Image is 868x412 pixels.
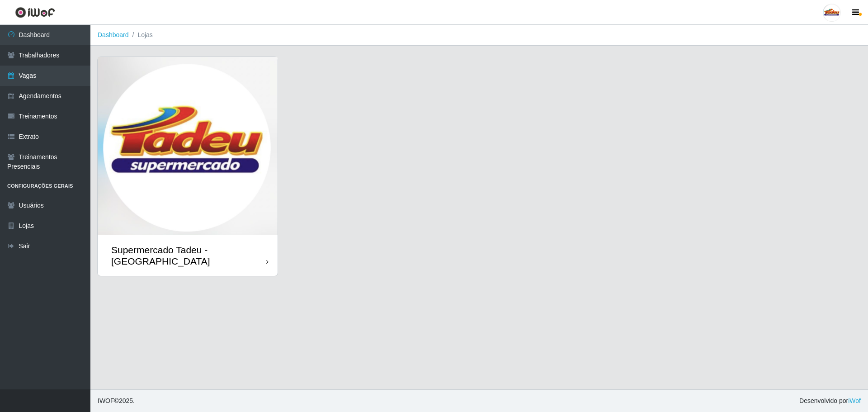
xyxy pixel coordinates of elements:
[98,397,114,404] span: IWOF
[98,31,129,38] a: Dashboard
[90,25,868,46] nav: breadcrumb
[98,57,278,276] a: Supermercado Tadeu - [GEOGRAPHIC_DATA]
[848,397,861,404] a: iWof
[15,7,55,18] img: CoreUI Logo
[799,396,861,406] span: Desenvolvido por
[98,396,135,406] span: © 2025 .
[129,30,153,40] li: Lojas
[111,244,266,267] div: Supermercado Tadeu - [GEOGRAPHIC_DATA]
[98,57,278,235] img: cardImg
